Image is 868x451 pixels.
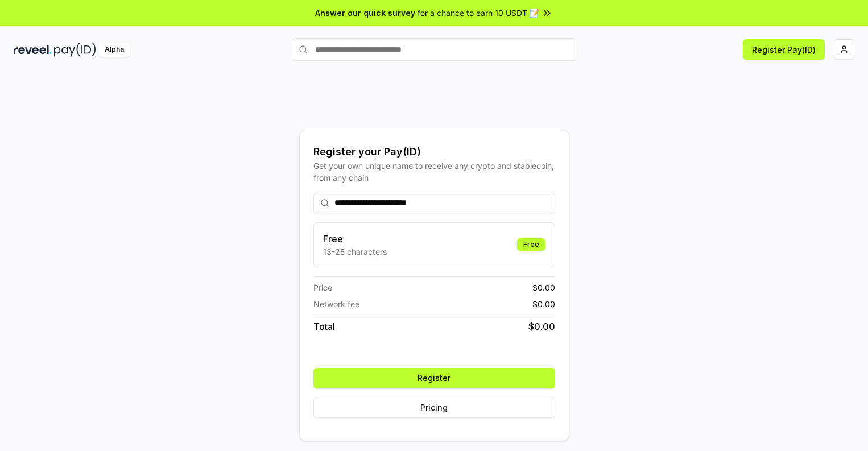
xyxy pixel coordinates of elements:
[313,144,555,160] div: Register your Pay(ID)
[313,160,555,184] div: Get your own unique name to receive any crypto and stablecoin, from any chain
[418,7,539,19] span: for a chance to earn 10 USDT 📝
[313,298,359,310] span: Network fee
[98,43,130,57] div: Alpha
[532,298,555,310] span: $ 0.00
[315,7,415,19] span: Answer our quick survey
[323,232,387,246] h3: Free
[313,368,555,388] button: Register
[517,238,545,251] div: Free
[313,282,332,293] span: Price
[313,320,335,333] span: Total
[743,39,825,60] button: Register Pay(ID)
[323,246,387,258] p: 13-25 characters
[14,43,52,57] img: reveel_dark
[313,398,555,418] button: Pricing
[532,282,555,293] span: $ 0.00
[54,43,96,57] img: pay_id
[528,320,555,333] span: $ 0.00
